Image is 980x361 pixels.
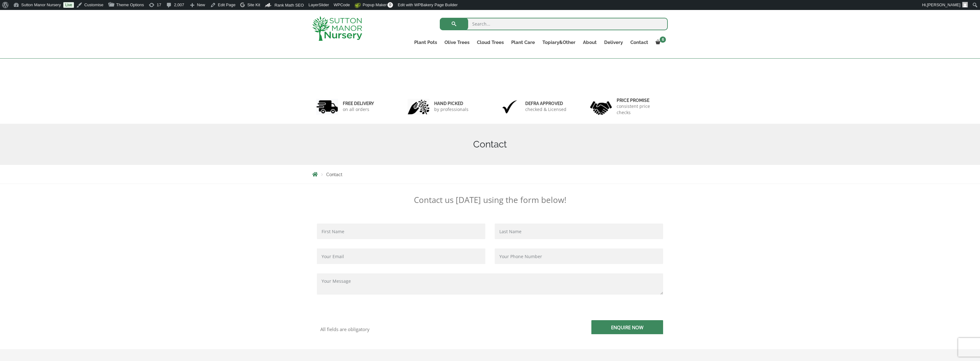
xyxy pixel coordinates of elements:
[507,38,539,47] a: Plant Care
[617,103,664,116] p: consistent price checks
[247,2,260,7] span: Site Kit
[274,3,304,7] span: Rank Math SEO
[539,38,579,47] a: Topiary&Other
[326,172,342,177] span: Contact
[408,99,429,115] img: 2.jpg
[410,38,441,47] a: Plant Pots
[440,18,668,30] input: Search...
[434,101,468,106] h6: hand picked
[343,106,374,113] p: on all orders
[387,2,393,8] span: 0
[434,106,468,113] p: by professionals
[317,224,485,239] input: First Name
[317,248,485,264] input: Your Email
[617,98,664,103] h6: Price promise
[660,36,666,43] span: 6
[652,38,668,47] a: 6
[600,38,627,47] a: Delivery
[63,2,74,8] a: Live
[343,101,374,106] h6: FREE DELIVERY
[473,38,507,47] a: Cloud Trees
[495,248,663,264] input: Your Phone Number
[312,195,668,205] p: Contact us [DATE] using the form below!
[312,224,668,349] form: Contact form
[591,320,663,334] input: Enquire Now
[320,326,485,332] p: All fields are obligatory
[927,2,960,7] span: [PERSON_NAME]
[499,99,521,115] img: 3.jpg
[312,172,668,177] nav: Breadcrumbs
[316,99,338,115] img: 1.jpg
[590,97,612,116] img: 4.jpg
[525,101,566,106] h6: Defra approved
[312,139,668,150] h1: Contact
[627,38,652,47] a: Contact
[579,38,600,47] a: About
[495,224,663,239] input: Last Name
[525,106,566,113] p: checked & Licensed
[441,38,473,47] a: Olive Trees
[312,16,362,41] img: logo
